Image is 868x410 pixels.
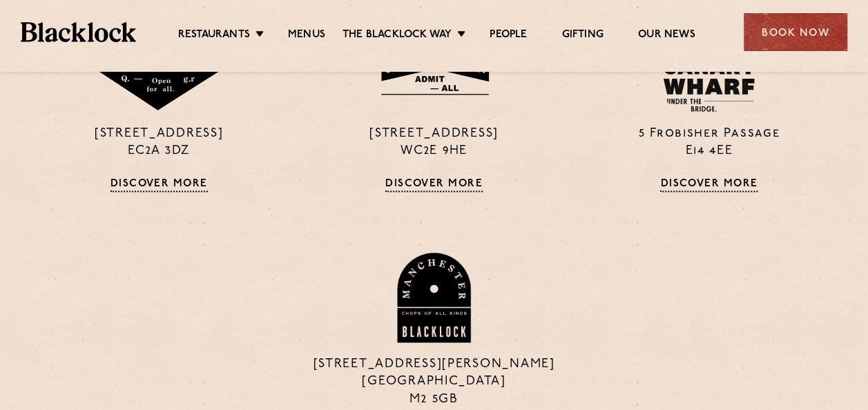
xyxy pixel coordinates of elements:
[178,28,250,43] a: Restaurants
[307,356,561,408] p: [STREET_ADDRESS][PERSON_NAME] [GEOGRAPHIC_DATA] M2 5GB
[744,13,847,51] div: Book Now
[21,22,136,41] img: BL_Textured_Logo-footer-cropped.svg
[385,178,483,192] a: Discover More
[660,178,758,192] a: Discover More
[288,28,325,43] a: Menus
[582,126,836,160] p: 5 Frobisher Passage E14 4EE
[343,28,452,43] a: The Blacklock Way
[32,126,286,160] p: [STREET_ADDRESS] EC2A 3DZ
[395,253,473,342] img: BL_Manchester_Logo-bleed.png
[307,126,561,160] p: [STREET_ADDRESS] WC2E 9HE
[490,28,527,43] a: People
[561,28,603,43] a: Gifting
[110,178,208,192] a: Discover More
[638,28,695,43] a: Our News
